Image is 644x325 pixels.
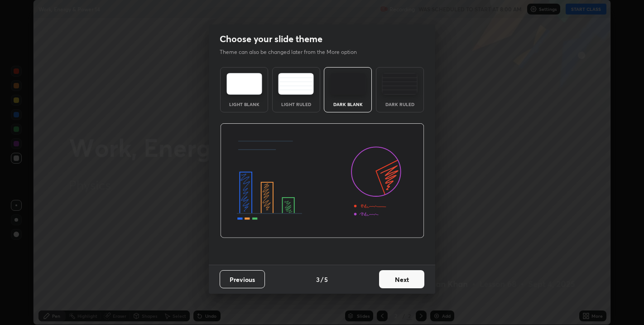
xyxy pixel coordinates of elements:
img: lightRuledTheme.5fabf969.svg [278,73,314,95]
button: Next [379,270,424,288]
button: Previous [220,270,265,288]
h4: / [321,275,323,284]
h2: Choose your slide theme [220,33,322,45]
div: Dark Ruled [382,102,418,107]
h4: 5 [324,275,328,284]
p: Theme can also be changed later from the More option [220,48,366,56]
div: Light Blank [226,102,262,107]
img: lightTheme.e5ed3b09.svg [226,73,262,95]
img: darkThemeBanner.d06ce4a2.svg [220,123,424,238]
div: Dark Blank [330,102,366,107]
h4: 3 [316,275,320,284]
img: darkRuledTheme.de295e13.svg [382,73,418,95]
div: Light Ruled [278,102,314,107]
img: darkTheme.f0cc69e5.svg [330,73,366,95]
